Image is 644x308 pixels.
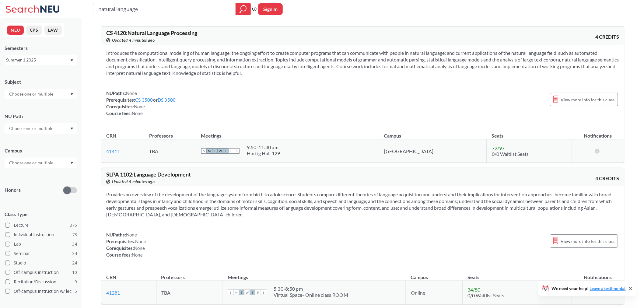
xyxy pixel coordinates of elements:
[207,148,212,154] span: M
[135,97,153,103] a: CS 3500
[132,110,143,116] span: None
[487,126,572,139] th: Seats
[379,139,487,163] td: [GEOGRAPHIC_DATA]
[70,59,73,62] svg: Dropdown arrow
[229,148,234,154] span: F
[44,26,62,35] button: LAW
[106,274,116,281] div: CRN
[5,89,77,99] div: Dropdown arrow
[132,252,143,257] span: None
[6,57,70,63] div: Summer 1 2025
[144,139,196,163] td: TBA
[106,50,619,76] section: Introduces the computational modeling of human language; the ongoing effort to create computer pr...
[228,290,233,295] span: S
[98,4,231,14] input: Class, professor, course number, "phrase"
[70,222,77,229] span: 375
[72,231,77,238] span: 73
[212,148,218,154] span: T
[218,148,223,154] span: W
[5,287,77,295] label: Off-campus instruction w/ lec
[261,290,266,295] span: S
[106,30,197,36] span: CS 4120 : Natural Language Processing
[70,93,73,96] svg: Dropdown arrow
[492,145,505,151] span: 72 / 97
[274,292,348,298] div: Virtual Space- Online class ROOM
[72,250,77,257] span: 34
[492,151,529,157] span: 0/0 Waitlist Seats
[468,287,481,292] span: 34 / 50
[156,281,223,304] td: TBA
[247,150,280,156] div: Hurtig Hall 129
[234,148,240,154] span: S
[106,132,116,139] div: CRN
[201,148,207,154] span: S
[561,96,615,103] span: View more info for this class
[72,260,77,266] span: 24
[5,221,77,229] label: Lecture
[5,79,77,85] div: Subject
[106,191,619,218] section: Provides an overview of the development of the language system from birth to adolescence. Student...
[106,90,176,117] div: NUPaths: Prerequisites: or Corequisites: Course fees:
[561,237,615,245] span: View more info for this class
[406,268,463,281] th: Campus
[5,259,77,267] label: Studio
[5,250,77,257] label: Seminar
[236,3,251,15] div: magnifying glass
[72,269,77,276] span: 10
[112,37,155,44] span: Updated 4 minutes ago
[106,148,120,154] a: 41411
[239,290,244,295] span: T
[258,3,283,15] button: Sign In
[5,55,77,65] div: Summer 1 2025Dropdown arrow
[5,123,77,134] div: Dropdown arrow
[26,26,42,35] button: CPS
[572,126,624,139] th: Notifications
[5,187,21,194] p: Honors
[75,288,77,295] span: 5
[552,286,626,291] span: We need your help!
[158,97,176,103] a: DS 3500
[144,126,196,139] th: Professors
[126,232,137,237] span: None
[5,231,77,239] label: Individual Instruction
[5,240,77,248] label: Lab
[596,33,619,40] span: 4 CREDITS
[5,113,77,120] div: NU Path
[240,5,247,13] svg: magnifying glass
[5,278,77,286] label: Recitation/Discussion
[590,286,626,291] a: Leave a testimonial
[126,90,137,96] span: None
[5,268,77,276] label: Off-campus instruction
[233,290,239,295] span: M
[244,290,250,295] span: W
[134,245,145,251] span: None
[156,268,223,281] th: Professors
[463,268,572,281] th: Seats
[596,175,619,182] span: 4 CREDITS
[70,128,73,130] svg: Dropdown arrow
[112,178,155,185] span: Updated 4 minutes ago
[255,290,261,295] span: F
[223,268,406,281] th: Meetings
[70,162,73,164] svg: Dropdown arrow
[468,292,505,298] span: 0/0 Waitlist Seats
[6,159,57,166] input: Choose one or multiple
[75,278,77,285] span: 9
[106,171,191,178] span: SLPA 1102 : Language Development
[5,211,77,218] span: Class Type
[7,26,24,35] button: NEU
[274,286,348,292] div: 5:30 - 8:50 pm
[135,239,146,244] span: None
[379,126,487,139] th: Campus
[6,125,57,132] input: Choose one or multiple
[6,90,57,98] input: Choose one or multiple
[106,290,120,296] a: 41281
[247,144,280,150] div: 9:50 - 11:30 am
[5,45,77,51] div: Semesters
[250,290,255,295] span: T
[134,104,145,109] span: None
[5,158,77,168] div: Dropdown arrow
[572,268,624,281] th: Notifications
[72,241,77,247] span: 34
[106,231,146,258] div: NUPaths: Prerequisites: Corequisites: Course fees:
